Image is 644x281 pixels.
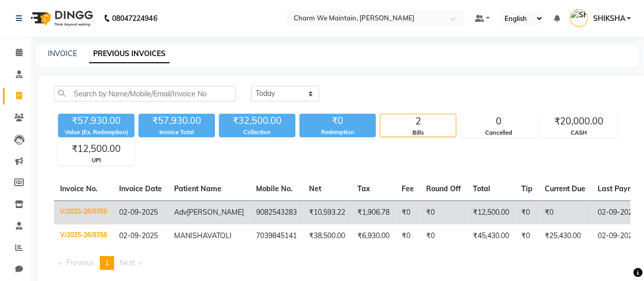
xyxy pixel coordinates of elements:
[105,258,109,267] span: 1
[59,142,134,156] div: ₹12,500.00
[119,231,158,240] span: 02-09-2025
[539,224,592,248] td: ₹25,430.00
[26,4,96,33] img: logo
[473,184,490,193] span: Total
[351,200,396,224] td: ₹1,906.78
[54,256,630,270] nav: Pagination
[420,224,467,248] td: ₹0
[402,184,414,193] span: Fee
[60,184,98,193] span: Invoice No.
[219,128,295,137] div: Collection
[54,224,113,248] td: V/2025-26/0358
[89,45,170,63] a: PREVIOUS INVOICES
[256,184,293,193] span: Mobile No.
[303,200,351,224] td: ₹10,593.22
[120,258,135,267] span: Next
[250,224,303,248] td: 7039845141
[138,128,215,137] div: Invoice Total
[174,231,207,240] span: MANISHA
[351,224,396,248] td: ₹6,930.00
[299,114,376,128] div: ₹0
[187,208,244,217] span: [PERSON_NAME]
[119,208,158,217] span: 02-09-2025
[515,224,539,248] td: ₹0
[66,258,94,267] span: Previous
[119,184,162,193] span: Invoice Date
[521,184,533,193] span: Tip
[467,200,515,224] td: ₹12,500.00
[138,114,215,128] div: ₹57,930.00
[396,200,420,224] td: ₹0
[515,200,539,224] td: ₹0
[380,114,456,129] div: 2
[58,114,134,128] div: ₹57,930.00
[207,231,232,240] span: VATOLI
[461,129,536,137] div: Cancelled
[58,128,134,137] div: Value (Ex. Redemption)
[545,184,585,193] span: Current Due
[593,13,625,24] span: SHIKSHA
[309,184,321,193] span: Net
[219,114,295,128] div: ₹32,500.00
[461,114,536,129] div: 0
[570,9,587,27] img: SHIKSHA
[54,200,113,224] td: V/2025-26/0359
[420,200,467,224] td: ₹0
[467,224,515,248] td: ₹45,430.00
[250,200,303,224] td: 9082543283
[174,208,187,217] span: Adv
[541,114,617,129] div: ₹20,000.00
[380,129,456,137] div: Bills
[541,129,617,137] div: CASH
[59,156,134,165] div: UPI
[539,200,592,224] td: ₹0
[54,86,236,101] input: Search by Name/Mobile/Email/Invoice No
[48,49,77,58] a: INVOICE
[396,224,420,248] td: ₹0
[112,4,157,33] b: 08047224946
[303,224,351,248] td: ₹38,500.00
[299,128,376,137] div: Redemption
[426,184,461,193] span: Round Off
[357,184,370,193] span: Tax
[174,184,221,193] span: Patient Name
